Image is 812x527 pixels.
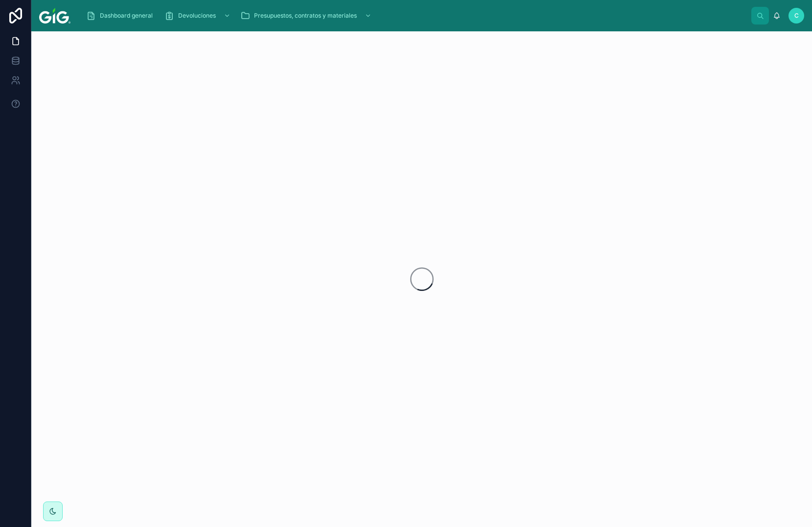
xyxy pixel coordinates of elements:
[100,12,153,20] span: Dashboard general
[78,5,751,26] div: scrollable content
[237,7,376,24] a: Presupuestos, contratos y materiales
[83,7,160,24] a: Dashboard general
[794,12,799,20] span: C
[178,12,216,20] span: Devoluciones
[254,12,357,20] span: Presupuestos, contratos y materiales
[162,7,235,24] a: Devoluciones
[39,8,70,24] img: App logo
